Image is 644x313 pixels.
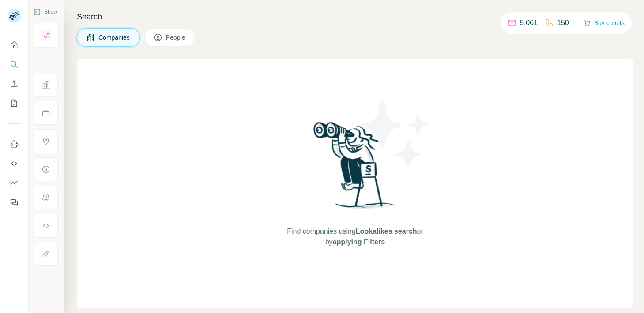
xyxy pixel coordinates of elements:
h4: Search [77,11,633,23]
p: 150 [557,18,569,28]
span: People [166,33,186,42]
button: Use Surfe API [7,156,21,171]
button: Search [7,56,21,72]
button: Show [27,5,64,19]
img: Surfe Illustration - Woman searching with binoculars [309,119,401,218]
button: My lists [7,95,21,111]
span: applying Filters [333,238,385,246]
button: Enrich CSV [7,76,21,92]
button: Use Surfe on LinkedIn [7,136,21,152]
button: Dashboard [7,175,21,191]
span: Find companies using or by [284,226,426,247]
button: Quick start [7,37,21,53]
p: 5,061 [520,18,538,28]
button: Feedback [7,194,21,210]
span: Companies [98,33,131,42]
span: Lookalikes search [356,227,417,235]
button: Buy credits [584,17,625,29]
img: Surfe Illustration - Stars [355,94,435,174]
